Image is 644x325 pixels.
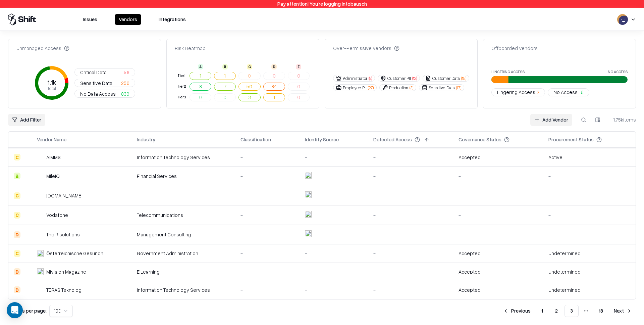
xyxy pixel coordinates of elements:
[459,268,481,275] div: Accepted
[74,79,135,87] button: Sensitive Data256
[263,93,285,101] button: 1
[548,136,594,143] div: Procurement Status
[14,212,20,219] div: C
[47,86,56,91] tspan: Total
[305,154,363,161] div: -
[80,90,116,97] span: No Data Access
[240,192,294,199] div: -
[137,136,155,143] div: Industry
[240,212,294,219] div: -
[459,231,537,238] div: -
[137,192,230,199] div: -
[190,83,211,91] button: 8
[190,72,211,80] button: 1
[14,268,20,275] div: D
[548,192,630,199] div: -
[37,192,44,199] img: defihealthcare.com.mx
[74,68,135,76] button: Critical Data56
[305,136,339,143] div: Identity Source
[37,212,44,219] img: Vodafone
[240,286,294,293] div: -
[410,85,413,91] span: ( 3 )
[263,83,285,91] button: 84
[491,88,545,96] button: Lingering Access2
[459,173,537,180] div: -
[373,136,412,143] div: Detected Access
[305,191,312,198] img: entra.microsoft.com
[373,192,448,199] div: -
[548,231,630,238] div: -
[456,85,461,91] span: ( 17 )
[37,231,44,238] img: The R solutions
[37,154,44,160] img: AIMMS
[305,286,363,293] div: -
[46,173,60,180] div: MileIQ
[222,64,228,69] div: B
[37,136,66,143] div: Vendor Name
[412,76,417,81] span: ( 12 )
[536,305,548,317] button: 1
[37,173,44,179] img: MileIQ
[373,231,448,238] div: -
[79,14,101,25] button: Issues
[240,268,294,275] div: -
[497,89,535,96] span: Lingering Access
[14,173,20,179] div: B
[548,173,630,180] div: -
[373,154,448,161] div: -
[593,305,608,317] button: 18
[46,286,83,293] div: TERAS Teknologi
[543,281,636,299] td: Undetermined
[369,76,372,81] span: ( 9 )
[550,305,563,317] button: 2
[240,250,294,257] div: -
[459,136,501,143] div: Governance Status
[121,90,129,97] span: 839
[333,75,375,82] button: Administrator(9)
[333,84,377,91] button: Employee PII(27)
[8,114,45,126] button: Add Filter
[305,230,312,237] img: entra.microsoft.com
[7,302,23,318] div: Open Intercom Messenger
[240,154,294,161] div: -
[16,45,69,52] div: Unmanaged Access
[548,88,589,96] button: No Access16
[124,69,129,76] span: 56
[80,69,107,76] span: Critical Data
[305,268,363,275] div: -
[608,70,628,74] label: No Access
[373,250,448,257] div: -
[214,72,236,80] button: 1
[543,148,636,166] td: Active
[459,250,481,257] div: Accepted
[537,89,539,96] span: 2
[609,116,636,123] div: 1.75k items
[198,64,203,69] div: A
[491,70,525,74] label: Lingering Access
[137,268,230,275] div: E Learning
[46,231,80,238] div: The R solutions
[14,192,20,199] div: C
[461,76,466,81] span: ( 15 )
[553,89,578,96] span: No Access
[14,231,20,238] div: D
[459,212,537,219] div: -
[47,79,56,86] tspan: 1.1k
[491,45,538,52] div: Offboarded Vendors
[579,89,584,96] span: 16
[368,85,374,91] span: ( 27 )
[373,268,448,275] div: -
[543,244,636,263] td: Undetermined
[543,263,636,281] td: Undetermined
[137,250,230,257] div: Government Administration
[8,307,47,314] p: Results per page:
[379,84,416,91] button: Production(3)
[214,83,236,91] button: 7
[46,268,86,275] div: Mivision Magazine
[46,212,68,219] div: Vodafone
[499,305,636,317] nav: pagination
[247,64,252,69] div: C
[499,305,535,317] button: Previous
[80,80,112,87] span: Sensitive Data
[115,14,141,25] button: Vendors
